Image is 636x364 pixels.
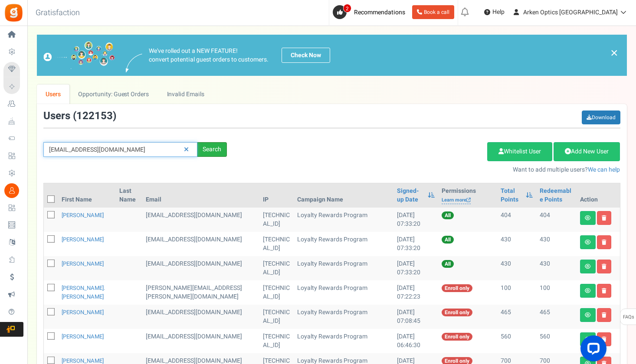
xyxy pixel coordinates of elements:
a: Book a call [412,5,454,19]
td: [DATE] 06:46:30 [393,329,438,353]
td: Loyalty Rewards Program [294,305,393,329]
th: Last Name [116,183,142,208]
a: 2 Recommendations [333,5,409,19]
a: Redeemable Points [540,187,573,204]
td: 430 [536,256,577,280]
span: 2 [343,4,351,13]
i: View details [585,240,591,245]
td: 560 [536,329,577,353]
a: Whitelist User [487,142,552,161]
td: Loyalty Rewards Program [294,329,393,353]
a: × [610,48,618,58]
a: Opportunity: Guest Orders [69,84,157,104]
span: Enroll only [442,284,472,292]
a: We can help [588,165,620,174]
td: [DATE] 07:33:20 [393,208,438,232]
span: 122153 [76,108,113,123]
td: 430 [497,232,536,256]
i: Delete user [602,288,606,293]
th: Action [577,183,620,208]
a: Signed-up Date [397,187,423,204]
a: [PERSON_NAME] [62,235,104,244]
span: All [442,236,454,244]
td: 465 [497,305,536,329]
span: Help [490,8,505,16]
td: 100 [497,280,536,305]
i: View details [585,264,591,269]
td: Loyalty Rewards Program [294,208,393,232]
th: Campaign Name [294,183,393,208]
img: Gratisfaction [4,3,23,23]
td: 404 [497,208,536,232]
td: 465 [536,305,577,329]
a: [PERSON_NAME].[PERSON_NAME] [62,284,105,301]
i: Delete user [602,215,606,221]
a: Total Points [501,187,521,204]
td: [DATE] 07:08:45 [393,305,438,329]
span: Recommendations [354,8,405,17]
a: Check Now [282,48,330,63]
img: images [126,54,142,72]
p: We've rolled out a NEW FEATURE! convert potential guest orders to customers. [149,47,269,64]
i: View details [585,288,591,293]
td: [TECHNICAL_ID] [259,305,294,329]
a: [PERSON_NAME] [62,332,104,341]
i: Delete user [602,240,606,245]
td: General [142,305,260,329]
span: Enroll only [442,309,472,316]
i: View details [585,312,591,318]
span: Enroll only [442,333,472,341]
i: Delete user [602,264,606,269]
td: [TECHNICAL_ID] [259,256,294,280]
td: 100 [536,280,577,305]
span: FAQs [623,309,634,325]
a: [PERSON_NAME] [62,211,104,219]
td: [DATE] 07:22:23 [393,280,438,305]
td: 430 [497,256,536,280]
a: Users [37,84,70,104]
a: [PERSON_NAME] [62,260,104,268]
td: [EMAIL_ADDRESS][DOMAIN_NAME] [142,208,260,232]
a: Invalid Emails [158,84,213,104]
td: [TECHNICAL_ID] [259,208,294,232]
div: Search [197,142,227,157]
th: Permissions [438,183,497,208]
span: All [442,211,454,219]
td: General [142,329,260,353]
td: [DATE] 07:33:20 [393,256,438,280]
a: Learn more [442,197,471,204]
th: IP [259,183,294,208]
p: Want to add multiple users? [240,166,620,174]
td: [TECHNICAL_ID] [259,280,294,305]
h3: Users ( ) [43,110,116,122]
span: All [442,260,454,268]
td: General [142,280,260,305]
a: Download [582,110,620,124]
th: First Name [58,183,116,208]
a: [PERSON_NAME] [62,308,104,316]
input: Search by email or name [43,142,197,157]
td: 560 [497,329,536,353]
a: Help [481,5,508,19]
i: View details [585,215,591,221]
th: Email [142,183,260,208]
td: 404 [536,208,577,232]
td: Loyalty Rewards Program [294,256,393,280]
td: Loyalty Rewards Program [294,232,393,256]
td: [TECHNICAL_ID] [259,329,294,353]
i: Delete user [602,312,606,318]
td: [DATE] 07:33:20 [393,232,438,256]
td: [EMAIL_ADDRESS][DOMAIN_NAME] [142,232,260,256]
span: Arken Optics [GEOGRAPHIC_DATA] [523,8,618,17]
td: [TECHNICAL_ID] [259,232,294,256]
a: Add New User [554,142,620,161]
a: Reset [180,142,193,157]
td: 430 [536,232,577,256]
td: [EMAIL_ADDRESS][DOMAIN_NAME] [142,256,260,280]
h3: Gratisfaction [26,4,89,22]
img: images [43,41,115,69]
td: Loyalty Rewards Program [294,280,393,305]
